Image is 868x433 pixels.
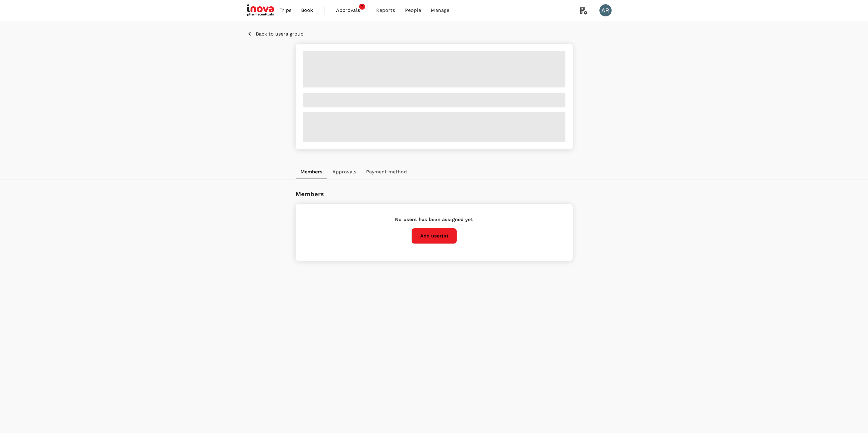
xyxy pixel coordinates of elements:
[296,189,324,199] h6: Members
[301,7,313,14] span: Book
[431,7,449,14] span: Manage
[599,4,612,16] div: AR
[361,165,412,179] button: Payment method
[247,30,304,38] button: Back to users group
[405,7,421,14] span: People
[296,165,328,179] button: Members
[328,165,361,179] button: Approvals
[359,4,365,10] span: 7
[395,216,473,223] p: No users has been assigned yet
[247,4,275,17] img: iNova Pharmaceuticals
[376,7,395,14] span: Reports
[280,7,291,14] span: Trips
[256,30,304,38] p: Back to users group
[411,228,457,244] button: Add user(s)
[336,7,366,14] span: Approvals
